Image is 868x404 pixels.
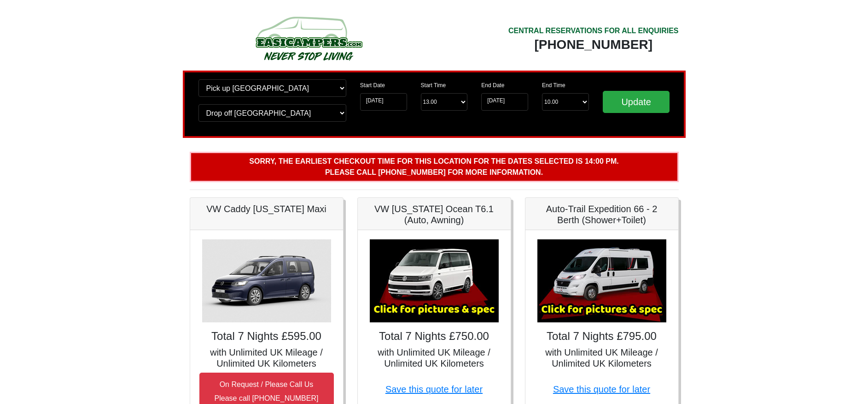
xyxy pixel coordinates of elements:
a: Save this quote for later [553,384,650,394]
img: Auto-Trail Expedition 66 - 2 Berth (Shower+Toilet) [537,239,666,322]
img: campers-checkout-logo.png [221,13,396,64]
h5: with Unlimited UK Mileage / Unlimited UK Kilometers [535,347,669,369]
h5: VW Caddy [US_STATE] Maxi [199,203,334,214]
img: VW California Ocean T6.1 (Auto, Awning) [370,239,499,322]
label: Start Time [421,81,446,89]
small: On Request / Please Call Us Please call [PHONE_NUMBER] [215,380,319,402]
h4: Total 7 Nights £795.00 [535,330,669,343]
a: Save this quote for later [385,384,483,394]
div: CENTRAL RESERVATIONS FOR ALL ENQUIRIES [508,25,679,36]
label: End Time [542,81,565,89]
b: Sorry, the earliest checkout time for this location for the dates selected is 14:00 pm. Please ca... [249,157,618,176]
h5: VW [US_STATE] Ocean T6.1 (Auto, Awning) [367,203,501,226]
h5: with Unlimited UK Mileage / Unlimited UK Kilometers [367,347,501,369]
div: [PHONE_NUMBER] [508,36,679,53]
input: Update [603,91,670,113]
input: Return Date [481,93,528,111]
img: VW Caddy California Maxi [202,239,331,322]
h4: Total 7 Nights £750.00 [367,330,501,343]
label: End Date [481,81,504,89]
h5: with Unlimited UK Mileage / Unlimited UK Kilometers [199,347,334,369]
label: Start Date [360,81,385,89]
input: Start Date [360,93,407,111]
h5: Auto-Trail Expedition 66 - 2 Berth (Shower+Toilet) [535,203,669,226]
h4: Total 7 Nights £595.00 [199,330,334,343]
